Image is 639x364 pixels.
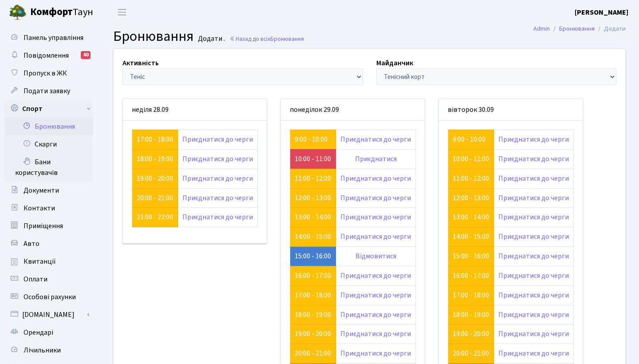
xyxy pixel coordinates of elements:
a: 12:00 - 13:00 [295,193,331,203]
span: Квитанції [24,257,56,266]
a: 17:00 - 18:00 [137,135,173,144]
span: Повідомлення [24,51,69,60]
a: Контакти [4,199,93,217]
b: Комфорт [30,5,73,19]
a: 19:00 - 20:00 [137,174,173,183]
a: 9:00 - 10:00 [295,135,327,144]
div: 40 [81,51,91,59]
a: Приєднатися до черги [182,135,253,144]
a: 16:00 - 17:00 [295,271,331,281]
a: 20:00 - 21:00 [453,348,489,358]
a: 17:00 - 18:00 [295,290,331,300]
a: Приєднатися до черги [182,174,253,183]
a: 10:00 - 11:00 [295,154,331,164]
a: Приєднатися до черги [340,329,411,339]
a: Особові рахунки [4,288,93,306]
a: Приєднатися до черги [498,212,569,222]
a: Приєднатися до черги [498,290,569,300]
span: Оплати [24,274,47,284]
a: Приєднатися до черги [498,251,569,261]
span: Контакти [24,203,55,213]
a: 9:00 - 10:00 [453,135,485,144]
a: Приєднатися до черги [498,154,569,164]
a: Бани користувачів [4,153,93,182]
a: Пропуск в ЖК [4,64,93,82]
a: Панель управління [4,29,93,47]
a: 15:00 - 16:00 [453,251,489,261]
a: Бронювання [4,118,93,135]
a: Назад до всіхБронювання [229,35,304,43]
span: Панель управління [24,33,83,43]
a: Приєднатися до черги [498,310,569,320]
span: Бронювання [113,26,193,47]
a: Лічильники [4,341,93,359]
a: Приєднатися до черги [498,329,569,339]
nav: breadcrumb [520,20,639,38]
a: Приєднатися до черги [340,174,411,183]
span: Бронювання [270,35,304,43]
a: Орендарі [4,324,93,341]
a: Авто [4,235,93,253]
a: Приєднатися до черги [498,348,569,358]
a: Приєднатися до черги [182,193,253,203]
a: 14:00 - 15:00 [453,232,489,241]
a: 19:00 - 20:00 [295,329,331,339]
a: Відмовитися [355,251,396,261]
a: Приєднатися до черги [340,193,411,203]
span: Таун [30,5,93,20]
a: Приєднатися до черги [340,271,411,281]
a: Приєднатися до черги [340,310,411,320]
a: 13:00 - 14:00 [453,212,489,222]
a: 20:00 - 21:00 [295,348,331,358]
a: Оплати [4,270,93,288]
span: Документи [24,186,59,195]
div: неділя 28.09 [123,99,267,121]
a: 21:00 - 22:00 [137,212,173,222]
label: Майданчик [376,58,413,68]
a: Приєднатися до черги [498,232,569,241]
b: [PERSON_NAME] [575,8,628,17]
a: Квитанції [4,253,93,270]
a: 19:00 - 20:00 [453,329,489,339]
a: 16:00 - 17:00 [453,271,489,281]
a: Спорт [4,100,93,118]
div: понеділок 29.09 [281,99,425,121]
span: Орендарі [24,328,53,337]
div: вівторок 30.09 [439,99,583,121]
button: Переключити навігацію [111,5,133,20]
li: Додати [595,24,626,34]
a: Приєднатися до черги [182,212,253,222]
span: Авто [24,239,39,249]
a: Приєднатися до черги [182,154,253,164]
a: 15:00 - 16:00 [295,251,331,261]
a: 18:00 - 19:00 [295,310,331,320]
a: Бронювання [559,24,595,33]
a: Приєднатися до черги [340,135,411,144]
a: [PERSON_NAME] [575,7,628,18]
span: Лічильники [24,345,61,355]
a: 10:00 - 11:00 [453,154,489,164]
img: logo.png [9,4,27,21]
a: [DOMAIN_NAME] [4,306,93,324]
a: Документи [4,182,93,199]
label: Активність [122,58,159,68]
a: Admin [533,24,550,33]
a: 12:00 - 13:00 [453,193,489,203]
a: 18:00 - 19:00 [137,154,173,164]
a: Приєднатися [355,154,397,164]
span: Особові рахунки [24,292,76,302]
a: 17:00 - 18:00 [453,290,489,300]
a: Приєднатися до черги [340,290,411,300]
a: 18:00 - 19:00 [453,310,489,320]
a: 11:00 - 12:00 [453,174,489,183]
a: Скарги [4,135,93,153]
a: Приєднатися до черги [498,135,569,144]
a: Приєднатися до черги [498,193,569,203]
a: 11:00 - 12:00 [295,174,331,183]
a: 13:00 - 14:00 [295,212,331,222]
a: 14:00 - 15:00 [295,232,331,241]
a: Приєднатися до черги [340,232,411,241]
a: Повідомлення40 [4,47,93,64]
span: Приміщення [24,221,63,231]
a: 20:00 - 21:00 [137,193,173,203]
